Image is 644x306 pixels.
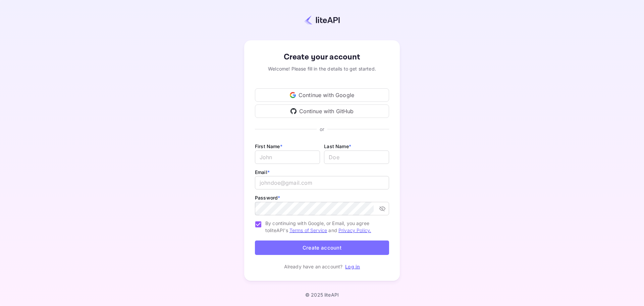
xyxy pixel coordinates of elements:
[255,51,389,63] div: Create your account
[345,264,360,269] a: Log in
[255,169,270,175] label: Email
[376,203,388,215] button: toggle password visibility
[289,227,327,233] a: Terms of Service
[305,292,339,298] p: © 2025 liteAPI
[255,150,320,164] input: John
[255,176,389,189] input: johndoe@gmail.com
[338,227,371,233] a: Privacy Policy.
[284,263,343,270] p: Already have an account?
[324,150,389,164] input: Doe
[255,143,282,149] label: First Name
[324,143,351,149] label: Last Name
[255,195,280,201] label: Password
[255,65,389,72] div: Welcome! Please fill in the details to get started.
[304,15,340,25] img: liteapi
[255,241,389,255] button: Create account
[255,104,389,118] div: Continue with GitHub
[265,220,384,234] span: By continuing with Google, or Email, you agree to liteAPI's and
[255,88,389,102] div: Continue with Google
